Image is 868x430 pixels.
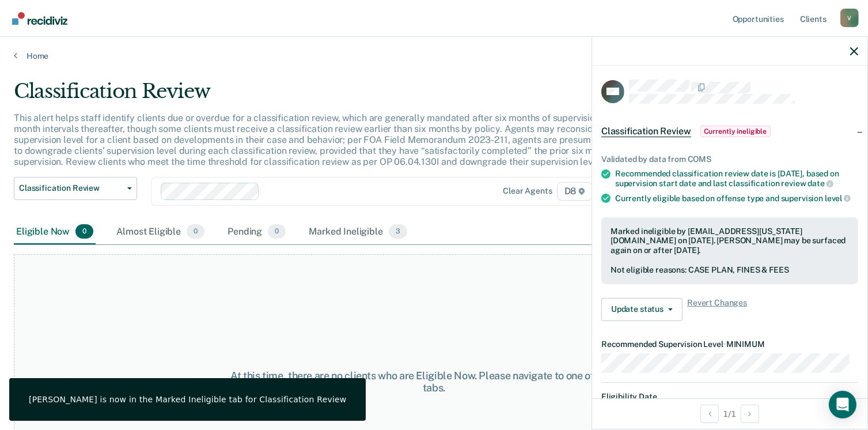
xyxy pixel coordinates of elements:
[14,112,657,168] p: This alert helps staff identify clients due or overdue for a classification review, which are gen...
[557,182,593,201] span: D8
[306,220,410,245] div: Marked Ineligible
[592,113,867,150] div: Classification ReviewCurrently ineligible
[840,9,859,27] div: V
[829,391,856,418] div: Open Intercom Messenger
[611,265,849,275] div: Not eligible reasons: CASE PLAN, FINES & FEES
[268,224,286,239] span: 0
[601,298,683,321] button: Update status
[224,369,644,394] div: At this time, there are no clients who are Eligible Now. Please navigate to one of the other tabs.
[225,220,288,245] div: Pending
[187,224,204,239] span: 0
[14,80,665,112] div: Classification Review
[29,394,346,405] div: [PERSON_NAME] is now in the Marked Ineligible tab for Classification Review
[592,398,867,429] div: 1 / 1
[14,220,96,245] div: Eligible Now
[687,298,747,321] span: Revert Changes
[825,194,851,203] span: level
[601,154,858,164] div: Validated by data from COMS
[615,193,858,203] div: Currently eligible based on offense type and supervision
[601,392,858,402] dt: Eligibility Date
[503,186,552,196] div: Clear agents
[601,126,691,137] span: Classification Review
[741,405,759,423] button: Next Opportunity
[12,12,67,25] img: Recidiviz
[840,9,859,27] button: Profile dropdown button
[611,227,849,255] div: Marked ineligible by [EMAIL_ADDRESS][US_STATE][DOMAIN_NAME] on [DATE]. [PERSON_NAME] may be surfa...
[723,340,726,349] span: •
[75,224,93,239] span: 0
[808,179,833,188] span: date
[14,51,854,61] a: Home
[114,220,207,245] div: Almost Eligible
[389,224,407,239] span: 3
[19,183,123,193] span: Classification Review
[700,126,771,137] span: Currently ineligible
[700,405,719,423] button: Previous Opportunity
[601,340,858,349] dt: Recommended Supervision Level MINIMUM
[615,169,858,188] div: Recommended classification review date is [DATE], based on supervision start date and last classi...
